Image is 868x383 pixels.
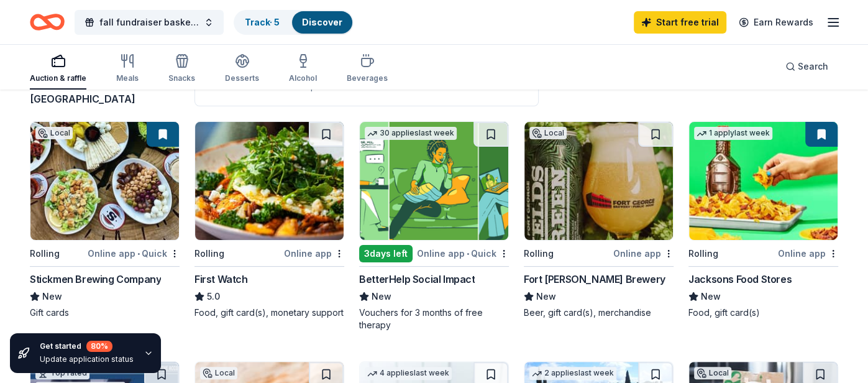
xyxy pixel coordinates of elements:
div: Rolling [30,246,60,261]
a: Image for First WatchRollingOnline appFirst Watch5.0Food, gift card(s), monetary support [194,121,344,319]
span: New [372,289,391,304]
div: Meals [116,73,139,83]
div: 80 % [86,341,112,352]
span: 5.0 [207,289,220,304]
div: 2 applies last week [529,367,616,380]
a: Earn Rewards [731,11,821,34]
button: Beverages [347,48,388,90]
div: Local [694,367,731,379]
img: Image for First Watch [195,122,344,240]
button: Snacks [168,48,195,90]
div: Auction & raffle [30,73,86,83]
button: Track· 5Discover [234,10,354,35]
div: 30 applies last week [365,127,457,140]
button: Alcohol [289,48,317,90]
div: Snacks [168,73,195,83]
span: New [42,289,62,304]
a: Image for Stickmen Brewing CompanyLocalRollingOnline app•QuickStickmen Brewing CompanyNewGift cards [30,121,180,319]
img: Image for Fort George Brewery [524,122,673,240]
div: Food, gift card(s), monetary support [194,307,344,319]
div: Online app Quick [88,246,180,261]
a: Home [30,7,65,37]
a: Image for Jacksons Food Stores1 applylast weekRollingOnline appJacksons Food StoresNewFood, gift ... [688,121,838,319]
div: Rolling [688,246,718,261]
span: Search [798,59,828,74]
div: Local [200,367,237,379]
div: Alcohol [289,73,317,83]
img: Image for Stickmen Brewing Company [30,122,179,240]
div: 1 apply last week [694,127,772,140]
button: Search [775,54,838,79]
div: results [30,76,180,106]
div: Fort [PERSON_NAME] Brewery [524,272,665,287]
div: BetterHelp Social Impact [359,272,475,287]
a: Image for BetterHelp Social Impact30 applieslast week3days leftOnline app•QuickBetterHelp Social ... [359,121,509,331]
div: 4 applies last week [365,367,452,380]
div: Local [35,127,73,139]
a: Image for Fort George BreweryLocalRollingOnline appFort [PERSON_NAME] BreweryNewBeer, gift card(s... [524,121,674,319]
img: Image for BetterHelp Social Impact [360,122,508,240]
div: First Watch [194,272,248,287]
span: • [137,249,140,259]
img: Image for Jacksons Food Stores [689,122,838,240]
a: Track· 5 [245,17,280,27]
div: Food, gift card(s) [688,307,838,319]
a: Discover [302,17,342,27]
span: New [701,289,721,304]
div: Local [529,127,567,139]
div: Online app Quick [417,246,509,261]
div: Online app [284,246,344,261]
div: Jacksons Food Stores [688,272,792,287]
div: Gift cards [30,307,180,319]
span: • [467,249,469,259]
a: Start free trial [634,11,726,34]
div: Rolling [194,246,224,261]
span: fall fundraiser basket auction [99,15,199,30]
div: 3 days left [359,245,413,262]
div: Online app [778,246,838,261]
div: Beer, gift card(s), merchandise [524,307,674,319]
button: Meals [116,48,139,90]
button: Auction & raffle [30,48,86,90]
div: Update application status [40,354,134,364]
div: Vouchers for 3 months of free therapy [359,307,509,331]
div: Rolling [524,246,554,261]
div: Stickmen Brewing Company [30,272,161,287]
div: Beverages [347,73,388,83]
div: Online app [613,246,674,261]
div: Get started [40,341,134,352]
button: Desserts [225,48,259,90]
span: New [536,289,556,304]
button: fall fundraiser basket auction [75,10,224,35]
div: Desserts [225,73,259,83]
